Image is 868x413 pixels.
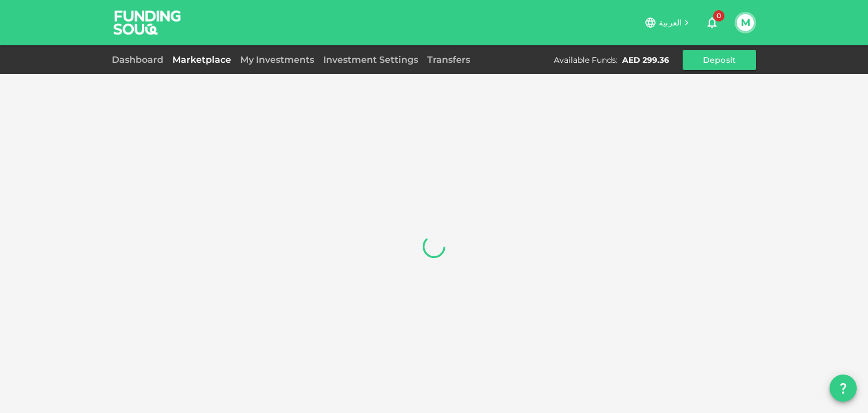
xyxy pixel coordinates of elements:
[554,54,618,66] div: Available Funds :
[112,54,168,65] a: Dashboard
[713,10,724,21] span: 0
[659,18,682,28] span: العربية
[168,54,236,65] a: Marketplace
[423,54,475,65] a: Transfers
[319,54,423,65] a: Investment Settings
[683,50,756,70] button: Deposit
[830,375,857,402] button: question
[236,54,319,65] a: My Investments
[737,14,754,31] button: M
[701,11,723,34] button: 0
[622,54,669,66] div: AED 299.36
